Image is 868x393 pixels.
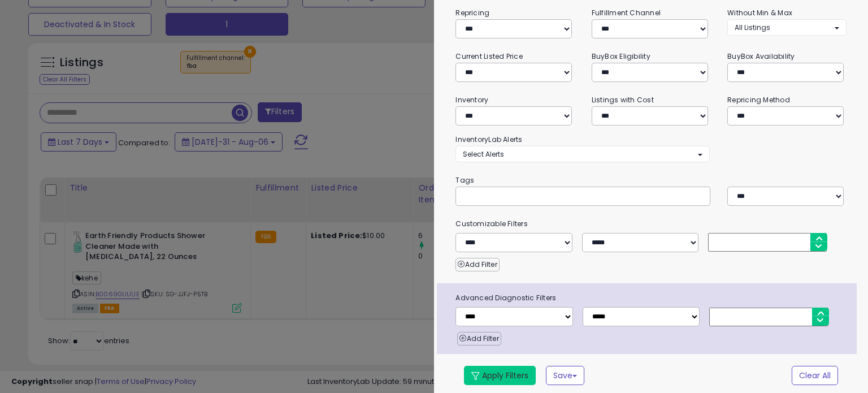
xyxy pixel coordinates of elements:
button: Select Alerts [455,146,709,162]
small: BuyBox Eligibility [592,51,650,61]
small: Tags [447,174,854,187]
small: Current Listed Price [455,51,522,61]
small: Inventory [455,95,488,105]
button: All Listings [727,19,846,36]
small: Repricing [455,8,489,18]
small: Listings with Cost [592,95,654,105]
button: Apply Filters [464,366,536,385]
button: Add Filter [457,332,501,346]
span: Select Alerts [463,149,504,159]
small: BuyBox Availability [727,51,795,61]
span: Advanced Diagnostic Filters [447,292,856,304]
small: Without Min & Max [727,8,792,18]
button: Add Filter [455,258,499,271]
button: Clear All [792,366,838,385]
small: Fulfillment Channel [592,8,661,18]
small: Repricing Method [727,95,790,105]
span: All Listings [735,23,770,32]
small: InventoryLab Alerts [455,135,522,144]
button: Save [546,366,584,385]
small: Customizable Filters [447,218,854,230]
